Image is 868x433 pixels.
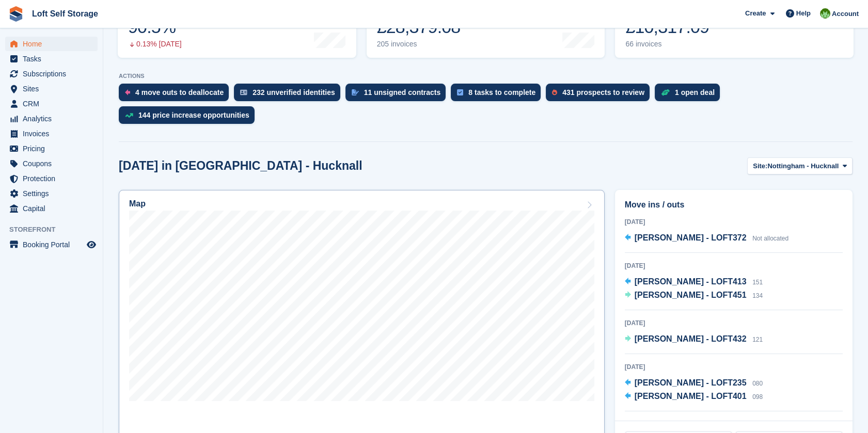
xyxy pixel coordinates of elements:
[552,89,557,95] img: prospect-51fa495bee0391a8d652442698ab0144808aea92771e9ea1ae160a38d050c398.svg
[28,5,102,22] a: Loft Self Storage
[138,111,249,119] div: 144 price increase opportunities
[345,84,451,106] a: 11 unsigned contracts
[85,238,98,251] a: Preview store
[119,106,260,129] a: 144 price increase opportunities
[5,97,98,111] a: menu
[752,336,763,343] span: 121
[23,126,85,141] span: Invoices
[752,279,763,286] span: 151
[625,362,843,372] div: [DATE]
[119,159,362,173] h2: [DATE] in [GEOGRAPHIC_DATA] - Hucknall
[635,392,747,400] span: [PERSON_NAME] - LOFT401
[23,82,85,96] span: Sites
[796,8,811,19] span: Help
[234,84,345,106] a: 232 unverified identities
[625,199,843,211] h2: Move ins / outs
[23,67,85,81] span: Subscriptions
[635,233,747,242] span: [PERSON_NAME] - LOFT372
[23,52,85,66] span: Tasks
[832,9,859,19] span: Account
[23,111,85,126] span: Analytics
[240,89,247,95] img: verify_identity-adf6edd0f0f0b5bbfe63781bf79b02c33cf7c696d77639b501bdc392416b5a36.svg
[5,171,98,186] a: menu
[352,89,359,95] img: contract_signature_icon-13c848040528278c33f63329250d36e43548de30e8caae1d1a13099fd9432cc5.svg
[5,111,98,126] a: menu
[635,291,747,299] span: [PERSON_NAME] - LOFT451
[364,88,441,97] div: 11 unsigned contracts
[625,40,709,49] div: 66 invoices
[23,141,85,156] span: Pricing
[752,292,763,299] span: 134
[625,318,843,328] div: [DATE]
[5,67,98,81] a: menu
[5,186,98,201] a: menu
[655,84,725,106] a: 1 open deal
[5,52,98,66] a: menu
[5,237,98,252] a: menu
[5,82,98,96] a: menu
[820,8,830,19] img: James Johnson
[5,156,98,171] a: menu
[635,334,747,343] span: [PERSON_NAME] - LOFT432
[23,97,85,111] span: CRM
[23,171,85,186] span: Protection
[377,40,461,49] div: 205 invoices
[752,235,788,242] span: Not allocated
[625,289,763,302] a: [PERSON_NAME] - LOFT451 134
[675,88,715,97] div: 1 open deal
[119,84,234,106] a: 4 move outs to deallocate
[23,237,85,252] span: Booking Portal
[23,156,85,171] span: Coupons
[752,380,763,387] span: 080
[9,224,103,235] span: Storefront
[23,186,85,201] span: Settings
[546,84,655,106] a: 431 prospects to review
[625,232,788,245] a: [PERSON_NAME] - LOFT372 Not allocated
[562,88,644,97] div: 431 prospects to review
[125,113,133,118] img: price_increase_opportunities-93ffe204e8149a01c8c9dc8f82e8f89637d9d84a8eef4429ea346261dce0b2c0.svg
[752,393,763,400] span: 098
[5,201,98,216] a: menu
[23,37,85,51] span: Home
[753,161,767,171] span: Site:
[625,377,763,390] a: [PERSON_NAME] - LOFT235 080
[625,217,843,227] div: [DATE]
[625,420,843,429] div: [DATE]
[745,8,766,19] span: Create
[625,276,763,289] a: [PERSON_NAME] - LOFT413 151
[5,37,98,51] a: menu
[625,333,763,346] a: [PERSON_NAME] - LOFT432 121
[635,277,747,286] span: [PERSON_NAME] - LOFT413
[125,89,130,95] img: move_outs_to_deallocate_icon-f764333ba52eb49d3ac5e1228854f67142a1ed5810a6f6cc68b1a99e826820c5.svg
[8,6,24,22] img: stora-icon-8386f47178a22dfd0bd8f6a31ec36ba5ce8667c1dd55bd0f319d3a0aa187defe.svg
[129,199,146,209] h2: Map
[5,126,98,141] a: menu
[625,390,763,404] a: [PERSON_NAME] - LOFT401 098
[635,378,747,387] span: [PERSON_NAME] - LOFT235
[119,73,853,79] p: ACTIONS
[135,88,224,97] div: 4 move outs to deallocate
[23,201,85,216] span: Capital
[5,141,98,156] a: menu
[252,88,335,97] div: 232 unverified identities
[128,40,182,49] div: 0.13% [DATE]
[451,84,546,106] a: 8 tasks to complete
[661,89,670,96] img: deal-1b604bf984904fb50ccaf53a9ad4b4a5d6e5aea283cecdc64d6e3604feb123c2.svg
[457,89,463,95] img: task-75834270c22a3079a89374b754ae025e5fb1db73e45f91037f5363f120a921f8.svg
[767,161,839,171] span: Nottingham - Hucknall
[468,88,535,97] div: 8 tasks to complete
[747,157,853,174] button: Site: Nottingham - Hucknall
[625,261,843,270] div: [DATE]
